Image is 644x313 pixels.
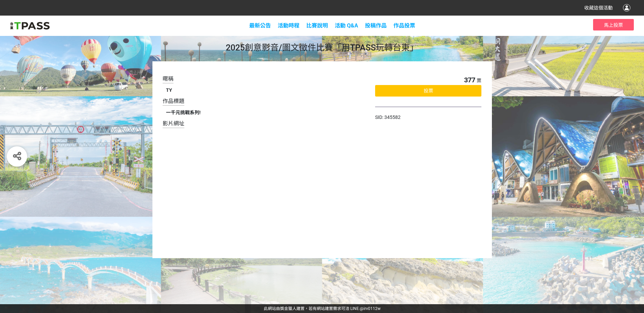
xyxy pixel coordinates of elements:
[360,306,381,311] a: @irv0112w
[166,109,362,116] div: 一千元挑戰系列!
[264,306,381,311] span: 可洽 LINE:
[477,78,481,83] span: 票
[365,22,387,29] span: 投稿作品
[249,22,271,29] a: 最新公告
[306,22,328,29] a: 比賽說明
[375,114,401,120] span: SID: 345582
[166,87,362,94] div: TY
[264,306,341,311] a: 此網站由獎金獵人建置，若有網站建置需求
[464,76,475,84] span: 377
[163,76,173,82] span: 暱稱
[278,22,299,29] a: 活動時程
[424,88,433,93] span: 投票
[593,19,634,30] button: 馬上投票
[226,43,418,53] span: 2025創意影音/圖文徵件比賽「用TPASS玩轉台東」
[393,22,415,29] span: 作品投票
[163,98,184,104] span: 作品標題
[10,21,50,31] img: 2025創意影音/圖文徵件比賽「用TPASS玩轉台東」
[163,120,184,127] span: 影片網址
[604,22,623,28] span: 馬上投票
[584,5,613,11] span: 收藏這個活動
[335,22,358,29] a: 活動 Q&A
